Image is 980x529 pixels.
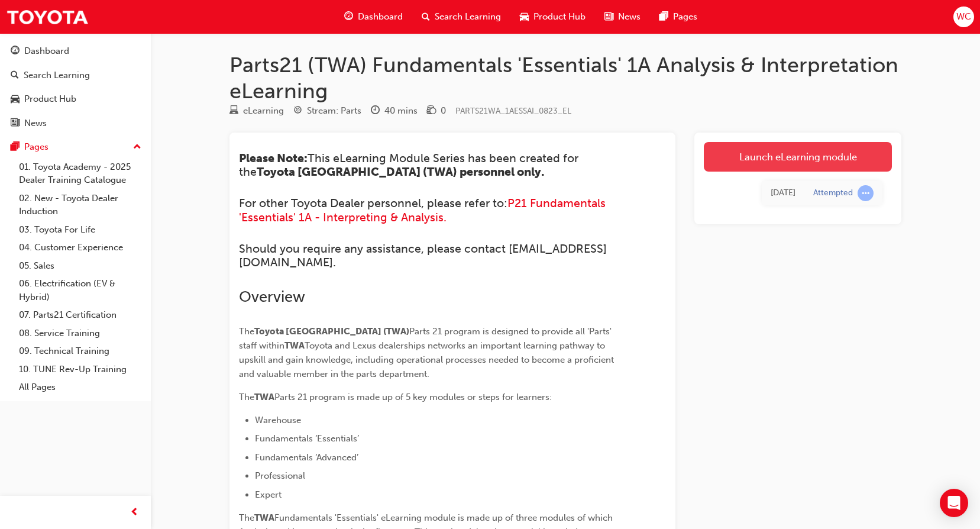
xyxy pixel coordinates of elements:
[956,10,971,24] span: WC
[650,5,707,29] a: pages-iconPages
[293,106,302,117] span: target-icon
[5,136,146,158] button: Pages
[435,10,501,24] span: Search Learning
[239,326,254,337] span: The
[229,52,901,104] h1: Parts21 (TWA) Fundamentals 'Essentials' 1A Analysis & Interpretation eLearning
[14,189,146,221] a: 02. New - Toyota Dealer Induction
[11,46,20,57] span: guage-icon
[24,92,76,106] div: Product Hub
[14,257,146,275] a: 05. Sales
[239,392,254,402] span: The
[412,5,510,29] a: search-iconSearch Learning
[229,104,284,118] div: Type
[533,10,586,24] span: Product Hub
[133,140,141,155] span: up-icon
[293,104,361,118] div: Stream
[604,9,613,24] span: news-icon
[239,326,614,351] span: Parts 21 program is designed to provide all 'Parts' staff within
[422,9,430,24] span: search-icon
[255,433,359,444] span: Fundamentals ‘Essentials’
[255,470,305,481] span: Professional
[371,104,418,118] div: Duration
[130,505,139,520] span: prev-icon
[239,242,607,269] span: Should you require any assistance, please contact [EMAIL_ADDRESS][DOMAIN_NAME].
[239,151,308,165] span: Please Note:
[858,185,874,201] span: learningRecordVerb_ATTEMPT-icon
[24,117,47,130] div: News
[24,69,90,82] div: Search Learning
[239,151,581,179] span: This eLearning Module Series has been created for the
[11,94,20,105] span: car-icon
[243,104,284,118] div: eLearning
[239,340,616,379] span: Toyota and Lexus dealerships networks an important learning pathway to upskill and gain knowledge...
[344,9,353,24] span: guage-icon
[704,142,892,172] a: Launch eLearning module
[673,10,697,24] span: Pages
[255,489,282,500] span: Expert
[274,392,552,402] span: Parts 21 program is made up of 5 key modules or steps for learners:
[14,275,146,306] a: 06. Electrification (EV & Hybrid)
[520,9,529,24] span: car-icon
[257,165,544,179] span: Toyota [GEOGRAPHIC_DATA] (TWA) personnel only.
[5,64,146,86] a: Search Learning
[427,104,446,118] div: Price
[14,158,146,189] a: 01. Toyota Academy - 2025 Dealer Training Catalogue
[5,40,146,62] a: Dashboard
[14,360,146,379] a: 10. TUNE Rev-Up Training
[239,288,305,306] span: Overview
[254,512,274,523] span: TWA
[254,392,274,402] span: TWA
[441,104,446,118] div: 0
[24,140,48,154] div: Pages
[371,106,380,117] span: clock-icon
[11,142,20,153] span: pages-icon
[510,5,595,29] a: car-iconProduct Hub
[6,4,89,30] img: Trak
[813,188,853,199] div: Attempted
[14,324,146,343] a: 08. Service Training
[384,104,418,118] div: 40 mins
[307,104,361,118] div: Stream: Parts
[14,238,146,257] a: 04. Customer Experience
[618,10,641,24] span: News
[11,118,20,129] span: news-icon
[5,112,146,134] a: News
[14,342,146,360] a: 09. Technical Training
[427,106,436,117] span: money-icon
[335,5,412,29] a: guage-iconDashboard
[595,5,650,29] a: news-iconNews
[239,196,507,210] span: For other Toyota Dealer personnel, please refer to:
[940,489,968,517] div: Open Intercom Messenger
[239,196,609,224] a: P21 Fundamentals 'Essentials' 1A - Interpreting & Analysis.
[284,340,305,351] span: TWA
[14,378,146,396] a: All Pages
[455,106,571,116] span: Learning resource code
[5,38,146,136] button: DashboardSearch LearningProduct HubNews
[14,306,146,324] a: 07. Parts21 Certification
[239,512,254,523] span: The
[358,10,403,24] span: Dashboard
[229,106,238,117] span: learningResourceType_ELEARNING-icon
[255,415,301,425] span: Warehouse
[5,88,146,110] a: Product Hub
[254,326,409,337] span: Toyota [GEOGRAPHIC_DATA] (TWA)
[24,44,69,58] div: Dashboard
[659,9,668,24] span: pages-icon
[255,452,358,463] span: Fundamentals ‘Advanced’
[953,7,974,27] button: WC
[14,221,146,239] a: 03. Toyota For Life
[11,70,19,81] span: search-icon
[771,186,795,200] div: Mon Aug 04 2025 16:24:22 GMT+0800 (Australian Western Standard Time)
